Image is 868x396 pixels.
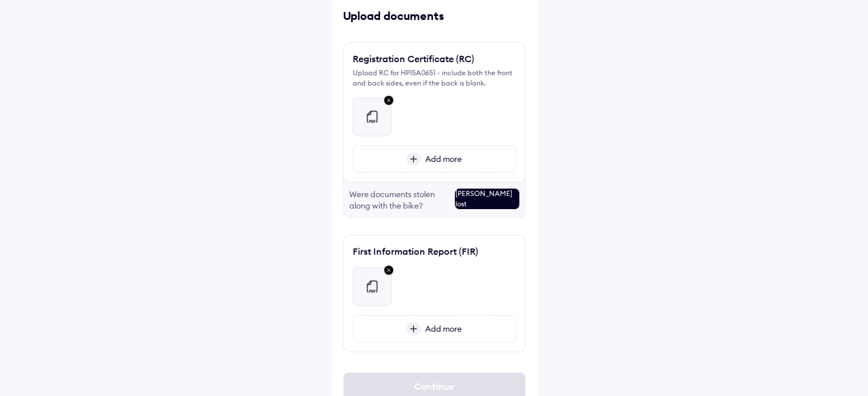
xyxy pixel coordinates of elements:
[349,189,446,211] div: Were documents stolen along with the bike?
[365,280,379,293] img: pdf-file.svg
[343,8,526,24] div: Upload documents
[353,244,478,258] div: First Information Report (FIR)
[365,110,379,124] img: pdf-file.svg
[382,93,395,108] img: close-grey-bg.svg
[406,322,421,336] img: add-more-icon.svg
[353,68,516,88] div: Upload RC for HP15A0651 - include both the front and back sides, even if the back is blank.
[406,152,421,166] img: add-more-icon.svg
[421,154,462,164] span: Add more
[382,263,395,278] img: close-grey-bg.svg
[353,52,474,66] div: Registration Certificate (RC)
[455,189,519,209] div: [PERSON_NAME] lost
[421,324,462,334] span: Add more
